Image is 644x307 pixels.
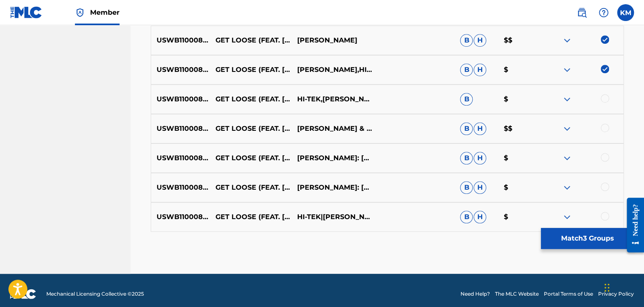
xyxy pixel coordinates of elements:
img: deselect [601,65,609,73]
img: expand [562,94,572,104]
p: USWB11000875 [151,212,210,222]
p: [PERSON_NAME] & HI-[PERSON_NAME] FEAT. [PERSON_NAME] [291,124,373,134]
p: GET LOOSE (FEAT. [PERSON_NAME]) [210,35,292,45]
img: expand [562,35,572,45]
div: Drag [604,275,609,300]
p: HI-TEK,[PERSON_NAME] [291,94,373,104]
a: Privacy Policy [598,290,634,298]
span: H [474,64,486,76]
span: B [460,34,473,47]
span: B [460,181,473,194]
span: H [474,152,486,164]
img: expand [562,212,572,222]
iframe: Resource Center [620,191,644,259]
p: [PERSON_NAME],HI-TEK,[PERSON_NAME] [291,65,373,75]
p: GET LOOSE (FEAT. [PERSON_NAME]) [210,65,292,75]
a: The MLC Website [495,290,539,298]
img: help [599,8,609,18]
div: Help [595,4,612,21]
p: [PERSON_NAME] [291,35,373,45]
span: B [460,122,473,135]
span: B [460,64,473,76]
span: Mechanical Licensing Collective © 2025 [46,290,144,298]
p: GET LOOSE (FEAT. [PERSON_NAME]) [210,94,292,104]
img: expand [562,65,572,75]
span: H [474,34,486,47]
p: USWB11000875 [151,183,210,193]
span: B [460,93,473,106]
p: $ [498,65,542,75]
img: expand [562,124,572,134]
div: User Menu [617,4,634,21]
p: GET LOOSE (FEAT. [PERSON_NAME]) [210,183,292,193]
p: $ [498,94,542,104]
p: GET LOOSE (FEAT. [PERSON_NAME]) [210,153,292,163]
p: USWB11000875 [151,65,210,75]
span: Member [90,8,120,17]
span: H [474,122,486,135]
span: B [460,211,473,223]
p: [PERSON_NAME]: [PERSON_NAME] [291,183,373,193]
p: USWB11000875 [151,94,210,104]
p: GET LOOSE (FEAT. [PERSON_NAME]) [210,124,292,134]
img: Top Rightsholder [75,8,85,18]
img: expand [562,183,572,193]
img: search [577,8,587,18]
p: $$ [498,35,542,45]
img: MLC Logo [10,6,43,19]
iframe: Chat Widget [602,267,644,307]
span: H [474,181,486,194]
a: Need Help? [460,290,490,298]
span: B [460,152,473,164]
button: Match3 Groups [541,228,634,249]
p: USWB11000875 [151,153,210,163]
a: Portal Terms of Use [544,290,593,298]
p: $ [498,153,542,163]
a: Public Search [573,4,590,21]
p: $ [498,183,542,193]
p: GET LOOSE (FEAT. [PERSON_NAME]) [210,212,292,222]
p: USWB11000875 [151,35,210,45]
p: $$ [498,124,542,134]
p: USWB11000875 [151,124,210,134]
p: [PERSON_NAME]: [PERSON_NAME] & [PERSON_NAME] [291,153,373,163]
p: HI-TEK|[PERSON_NAME] [291,212,373,222]
img: expand [562,153,572,163]
img: deselect [601,35,609,44]
span: H [474,211,486,223]
p: $ [498,212,542,222]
